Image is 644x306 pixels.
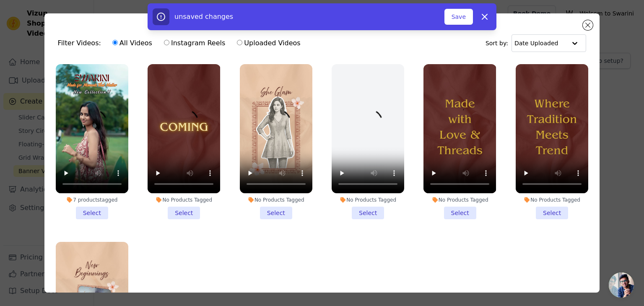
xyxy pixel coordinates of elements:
[423,197,496,203] div: No Products Tagged
[58,34,305,53] div: Filter Videos:
[332,197,404,203] div: No Products Tagged
[516,197,588,203] div: No Products Tagged
[148,197,220,203] div: No Products Tagged
[240,197,312,203] div: No Products Tagged
[164,38,226,49] label: Instagram Reels
[174,13,233,21] span: unsaved changes
[486,34,587,52] div: Sort by:
[112,38,153,49] label: All Videos
[609,272,634,298] a: Open chat
[236,38,301,49] label: Uploaded Videos
[56,197,128,203] div: 7 products tagged
[444,9,473,25] button: Save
